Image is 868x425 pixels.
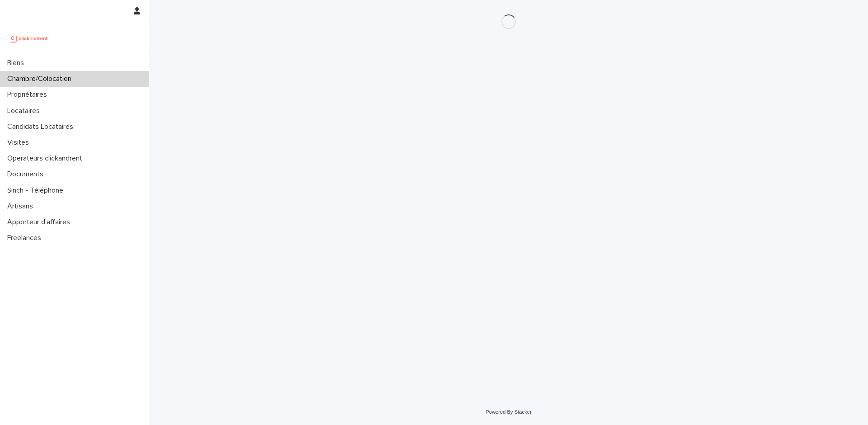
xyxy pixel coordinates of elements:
p: Sinch - Téléphone [4,186,71,195]
p: Chambre/Colocation [4,75,79,83]
p: Operateurs clickandrent [4,154,90,163]
p: Apporteur d'affaires [4,218,77,227]
p: Candidats Locataires [4,123,80,131]
p: Visites [4,138,36,147]
p: Artisans [4,202,40,211]
p: Propriétaires [4,90,54,99]
img: UCB0brd3T0yccxBKYDjQ [7,29,51,47]
p: Documents [4,170,51,179]
p: Locataires [4,107,47,115]
p: Freelances [4,234,48,242]
a: Powered By Stacker [486,409,531,415]
p: Biens [4,59,31,67]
